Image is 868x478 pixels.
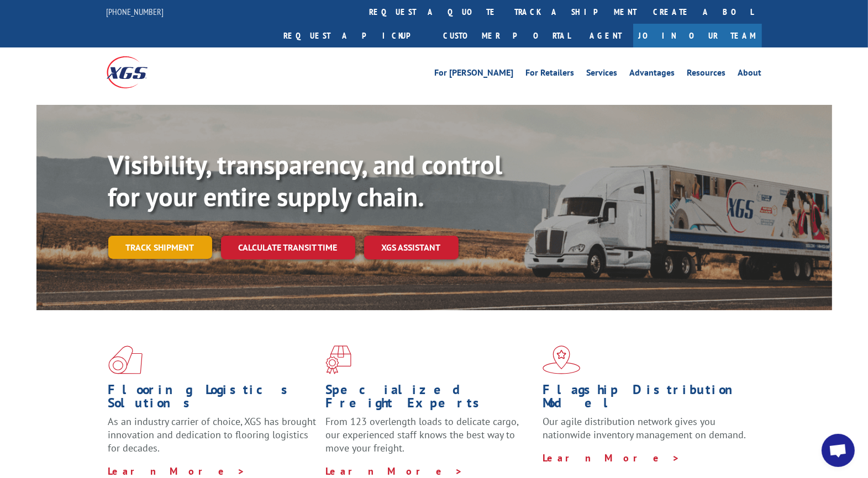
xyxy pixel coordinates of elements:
[543,452,680,464] a: Learn More >
[108,383,317,415] h1: Flooring Logistics Solutions
[108,147,503,214] b: Visibility, transparency, and control for your entire supply chain.
[276,24,435,47] a: Request a pickup
[630,68,675,81] a: Advantages
[543,346,581,374] img: xgs-icon-flagship-distribution-model-red
[325,465,463,477] a: Learn More >
[108,346,143,374] img: xgs-icon-total-supply-chain-intelligence-red
[325,383,534,415] h1: Specialized Freight Experts
[108,415,317,454] span: As an industry carrier of choice, XGS has brought innovation and dedication to flooring logistics...
[587,68,618,81] a: Services
[108,465,246,477] a: Learn More >
[325,415,534,464] p: From 123 overlength loads to delicate cargo, our experienced staff knows the best way to move you...
[221,236,355,259] a: Calculate transit time
[364,236,459,259] a: XGS ASSISTANT
[435,24,579,47] a: Customer Portal
[822,434,855,467] a: Open chat
[543,383,751,415] h1: Flagship Distribution Model
[579,24,633,47] a: Agent
[435,68,514,81] a: For [PERSON_NAME]
[107,6,164,17] a: [PHONE_NUMBER]
[108,236,212,259] a: Track shipment
[687,68,726,81] a: Resources
[325,346,351,374] img: xgs-icon-focused-on-flooring-red
[633,24,762,47] a: Join Our Team
[526,68,575,81] a: For Retailers
[543,415,746,441] span: Our agile distribution network gives you nationwide inventory management on demand.
[738,68,762,81] a: About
